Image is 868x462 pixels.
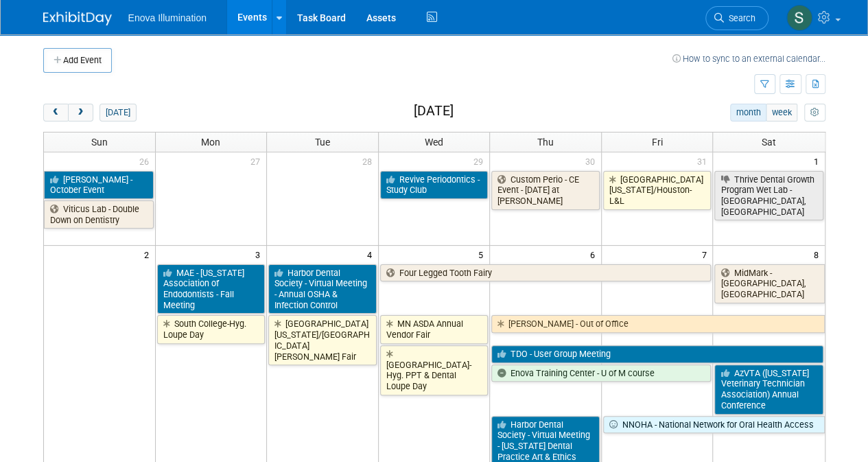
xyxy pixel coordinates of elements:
[491,345,823,363] a: TDO - User Group Meeting
[584,152,601,170] span: 30
[380,264,712,282] a: Four Legged Tooth Fairy
[99,104,136,122] button: [DATE]
[695,152,712,170] span: 31
[700,246,712,263] span: 7
[128,12,207,23] span: Enova Illumination
[380,171,489,199] a: Revive Periodontics - Study Club
[138,152,155,170] span: 26
[804,104,825,122] button: myCustomButton
[810,108,819,117] i: Personalize Calendar
[491,171,600,210] a: Custom Perio - CE Event - [DATE] at [PERSON_NAME]
[380,315,489,343] a: MN ASDA Annual Vendor Fair
[724,13,755,23] span: Search
[472,152,489,170] span: 29
[268,315,377,365] a: [GEOGRAPHIC_DATA][US_STATE]/[GEOGRAPHIC_DATA][PERSON_NAME] Fair
[254,246,266,263] span: 3
[652,137,663,148] span: Fri
[714,264,824,303] a: MidMark - [GEOGRAPHIC_DATA], [GEOGRAPHIC_DATA]
[730,104,766,122] button: month
[603,171,712,210] a: [GEOGRAPHIC_DATA][US_STATE]/Houston-L&L
[43,48,112,73] button: Add Event
[812,152,825,170] span: 1
[157,315,266,343] a: South College-Hyg. Loupe Day
[315,137,330,148] span: Tue
[91,137,108,148] span: Sun
[43,104,69,122] button: prev
[714,171,823,221] a: Thrive Dental Growth Program Wet Lab - [GEOGRAPHIC_DATA], [GEOGRAPHIC_DATA]
[425,137,443,148] span: Wed
[537,137,554,148] span: Thu
[201,137,220,148] span: Mon
[766,104,797,122] button: week
[68,104,93,122] button: next
[589,246,601,263] span: 6
[491,315,824,333] a: [PERSON_NAME] - Out of Office
[714,365,823,415] a: AzVTA ([US_STATE] Veterinary Technician Association) Annual Conference
[249,152,266,170] span: 27
[143,246,155,263] span: 2
[361,152,378,170] span: 28
[43,12,112,25] img: ExhibitDay
[268,264,377,314] a: Harbor Dental Society - Virtual Meeting - Annual OSHA & Infection Control
[603,416,825,434] a: NNOHA - National Network for Oral Health Access
[157,264,266,314] a: MAE - [US_STATE] Association of Endodontists - Fall Meeting
[413,104,453,119] h2: [DATE]
[786,5,812,31] img: Sam Colton
[491,365,711,382] a: Enova Training Center - U of M course
[705,6,769,30] a: Search
[44,200,154,229] a: Viticus Lab - Double Down on Dentistry
[366,246,378,263] span: 4
[812,246,825,263] span: 8
[672,54,825,64] a: How to sync to an external calendar...
[380,345,489,395] a: [GEOGRAPHIC_DATA]-Hyg. PPT & Dental Loupe Day
[477,246,489,263] span: 5
[44,171,154,199] a: [PERSON_NAME] - October Event
[762,137,776,148] span: Sat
